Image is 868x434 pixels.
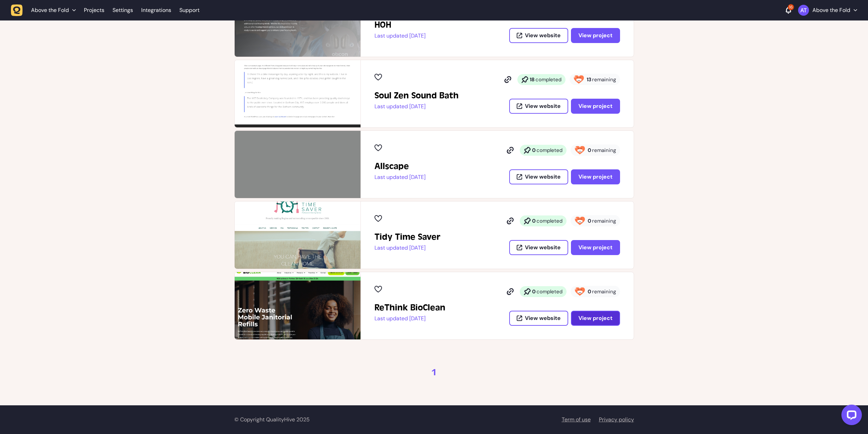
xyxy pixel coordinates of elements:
[571,28,620,43] button: View project
[530,76,535,83] strong: 18
[525,33,561,38] span: View website
[179,7,200,14] a: Support
[525,316,561,321] span: View website
[235,60,361,127] img: Soul Zen Sound Bath
[374,232,440,242] h2: Tidy Time Saver
[592,147,616,154] span: remaining
[374,103,459,110] p: Last updated [DATE]
[374,174,426,181] p: Last updated [DATE]
[599,416,634,423] a: Privacy policy
[571,99,620,114] button: View project
[374,315,445,322] p: Last updated [DATE]
[588,218,591,224] strong: 0
[578,245,613,250] span: View project
[235,272,361,339] img: ReThink BioClean
[536,288,562,295] span: completed
[141,4,171,16] a: Integrations
[587,76,591,83] strong: 13
[509,240,568,255] button: View website
[571,169,620,184] button: View project
[509,169,568,184] button: View website
[509,28,568,43] button: View website
[592,76,616,83] span: remaining
[509,311,568,326] button: View website
[812,7,850,14] p: Above the Fold
[798,5,857,16] button: Above the Fold
[84,4,104,16] a: Projects
[525,103,561,109] span: View website
[11,4,80,16] button: Above the Fold
[588,288,591,295] strong: 0
[798,5,809,16] img: Above the Fold
[509,99,568,114] button: View website
[374,90,459,101] h2: Soul Zen Sound Bath
[592,288,616,295] span: remaining
[578,103,613,109] span: View project
[235,131,361,198] img: Allscape
[788,4,794,10] div: 16
[525,245,561,250] span: View website
[374,302,445,313] h2: ReThink BioClean
[536,147,562,154] span: completed
[571,311,620,326] button: View project
[235,201,361,269] img: Tidy Time Saver
[532,147,536,154] strong: 0
[578,33,613,38] span: View project
[536,218,562,224] span: completed
[374,161,426,172] h2: Allscape
[532,288,536,295] strong: 0
[374,244,440,251] p: Last updated [DATE]
[578,174,613,180] span: View project
[234,416,310,423] span: © Copyright QualityHive 2025
[578,316,613,321] span: View project
[535,76,561,83] span: completed
[571,240,620,255] button: View project
[562,416,591,423] a: Term of use
[374,32,426,39] p: Last updated [DATE]
[532,218,536,224] strong: 0
[431,367,437,378] a: 1
[525,174,561,180] span: View website
[836,402,865,431] iframe: LiveChat chat widget
[374,19,426,30] h2: HOH
[113,4,133,16] a: Settings
[31,7,69,14] span: Above the Fold
[592,218,616,224] span: remaining
[588,147,591,154] strong: 0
